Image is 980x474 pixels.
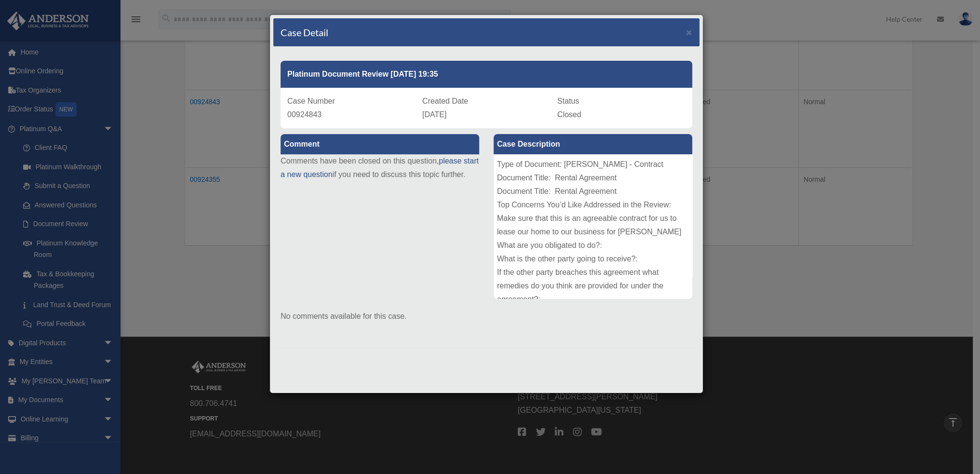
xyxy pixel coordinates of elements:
[281,157,479,178] a: please start a new question
[494,134,692,154] label: Case Description
[422,110,446,119] span: [DATE]
[281,154,479,181] p: Comments have been closed on this question, if you need to discuss this topic further.
[281,310,692,323] p: No comments available for this case.
[557,97,579,105] span: Status
[281,61,692,88] div: Platinum Document Review [DATE] 19:35
[422,97,468,105] span: Created Date
[557,110,581,119] span: Closed
[281,134,479,154] label: Comment
[287,97,335,105] span: Case Number
[287,110,322,119] span: 00924843
[686,27,692,37] button: Close
[686,27,692,38] span: ×
[281,26,328,39] h4: Case Detail
[494,154,692,299] div: Type of Document: [PERSON_NAME] - Contract Document Title: Rental Agreement Document Title: Renta...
